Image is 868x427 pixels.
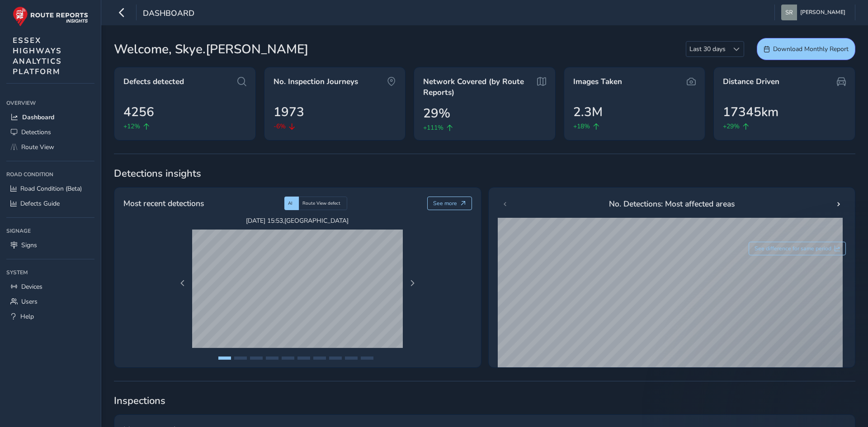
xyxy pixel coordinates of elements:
a: Devices [6,279,94,294]
img: diamond-layout [781,5,797,20]
span: +29% [723,122,740,131]
span: Last 30 days [686,42,729,56]
img: rr logo [13,6,88,27]
button: [PERSON_NAME] [781,5,849,20]
a: Defects Guide [6,196,94,211]
div: Signage [6,224,94,238]
span: Network Covered (by Route Reports) [423,76,533,98]
button: Page 8 [329,357,342,360]
span: Road Condition (Beta) [20,184,82,193]
iframe: Intercom live chat [837,396,859,418]
button: Page 7 [313,357,326,360]
button: Page 9 [345,357,358,360]
button: Download Monthly Report [757,38,855,60]
span: Detections insights [114,167,855,180]
span: 17345km [723,103,778,122]
span: Detections [21,128,51,136]
button: See more [427,197,472,210]
span: Signs [21,241,37,249]
span: Welcome, Skye.[PERSON_NAME] [114,40,308,59]
span: Devices [21,282,42,291]
div: System [6,266,94,279]
span: Route View [21,143,54,151]
span: Most recent detections [123,197,204,209]
div: AI [284,197,299,210]
a: Detections [6,125,94,140]
span: Defects detected [123,76,184,87]
button: Page 10 [361,357,373,360]
span: See more [433,200,457,207]
button: Page 3 [250,357,263,360]
span: AI [288,200,292,206]
span: +18% [573,122,590,131]
span: Inspections [114,394,855,408]
span: No. Detections: Most affected areas [609,198,735,210]
a: Signs [6,238,94,253]
span: 1973 [274,103,304,122]
a: Users [6,294,94,309]
span: Dashboard [22,113,54,122]
div: Route View defect [299,197,347,210]
button: Page 4 [266,357,278,360]
span: Distance Driven [723,76,779,87]
span: [DATE] 15:53 , [GEOGRAPHIC_DATA] [192,216,403,225]
span: Route View defect [302,200,340,206]
span: Download Monthly Report [773,45,849,53]
a: Route View [6,140,94,155]
span: Dashboard [143,8,194,20]
span: See difference for same period [755,245,831,252]
button: Next Page [406,277,419,290]
div: Road Condition [6,168,94,181]
a: Dashboard [6,110,94,125]
button: See difference for same period [749,242,846,255]
span: Defects Guide [20,199,60,208]
button: Page 5 [282,357,294,360]
span: +12% [123,122,140,131]
a: Help [6,309,94,324]
span: 2.3M [573,103,603,122]
span: ESSEX HIGHWAYS ANALYTICS PLATFORM [13,35,62,77]
span: 29% [423,104,450,123]
span: -6% [274,122,286,131]
button: Page 6 [297,357,310,360]
span: +111% [423,123,443,132]
div: Overview [6,96,94,110]
span: Users [21,297,38,306]
span: No. Inspection Journeys [274,76,358,87]
span: 4256 [123,103,154,122]
span: Images Taken [573,76,622,87]
span: [PERSON_NAME] [800,5,845,20]
button: Page 2 [234,357,247,360]
button: Page 1 [218,357,231,360]
button: Previous Page [176,277,189,290]
a: Road Condition (Beta) [6,181,94,196]
span: Help [20,312,34,321]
